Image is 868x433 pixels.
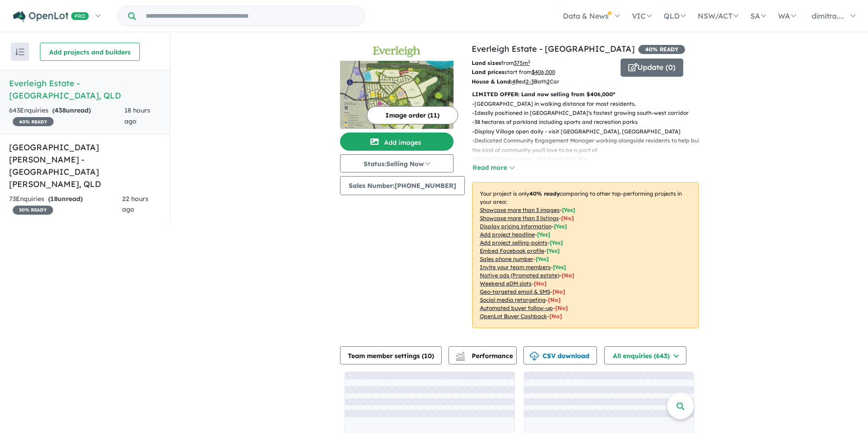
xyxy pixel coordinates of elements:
u: Add project headline [480,231,535,238]
p: Bed Bath Car [472,77,614,86]
h5: Everleigh Estate - [GEOGRAPHIC_DATA] , QLD [9,77,161,102]
h5: [GEOGRAPHIC_DATA][PERSON_NAME] - [GEOGRAPHIC_DATA][PERSON_NAME] , QLD [9,141,161,190]
b: Land prices [472,69,504,75]
p: start from [472,68,614,77]
u: 2 [547,78,550,85]
span: [ Yes ] [553,264,566,271]
span: [No] [562,272,574,279]
u: Geo-targeted email & SMS [480,288,550,295]
button: Read more [472,162,515,173]
u: Display pricing information [480,223,552,230]
div: 73 Enquir ies [9,194,122,216]
span: [No] [552,288,565,295]
span: [ Yes ] [550,239,563,246]
span: 40 % READY [13,117,54,126]
b: 40 % ready [529,190,560,197]
u: Embed Facebook profile [480,247,544,254]
span: [ Yes ] [547,247,560,254]
button: Add projects and builders [40,43,140,61]
u: Showcase more than 3 images [480,207,560,213]
button: Performance [449,346,517,364]
u: Showcase more than 3 listings [480,215,559,221]
p: - Display Village open daily - visit [GEOGRAPHIC_DATA], [GEOGRAPHIC_DATA] [472,127,706,136]
button: Update (0) [621,59,683,77]
div: 643 Enquir ies [9,105,124,127]
u: 4 [512,78,515,85]
button: Image order (11) [367,106,458,124]
button: Add images [340,133,454,151]
u: $ 406,000 [532,69,555,75]
b: House & Land: [472,78,512,85]
span: 10 [424,352,432,360]
span: [ Yes ] [562,207,575,213]
u: Add project selling-points [480,239,547,246]
p: - Ideally positioned in [GEOGRAPHIC_DATA]'s fastest growing south-west corridor [472,108,706,118]
span: Performance [457,352,513,360]
span: [ Yes ] [537,231,550,238]
p: Your project is only comparing to other top-performing projects in your area: - - - - - - - - - -... [472,182,699,328]
img: bar-chart.svg [456,354,465,360]
img: download icon [530,352,539,361]
span: [No] [534,280,547,287]
u: OpenLot Buyer Cashback [480,313,547,320]
a: Everleigh Estate - Greenbank LogoEverleigh Estate - Greenbank [340,43,454,129]
span: 30 % READY [13,206,53,215]
span: [No] [549,313,562,320]
span: dimitra.... [812,11,844,20]
strong: ( unread) [52,106,91,114]
u: Social media retargeting [480,296,546,303]
u: Weekend eDM slots [480,280,532,287]
u: Sales phone number [480,256,533,262]
u: 375 m [514,59,530,66]
p: from [472,59,614,68]
span: [ No ] [561,215,574,221]
sup: 2 [528,59,530,64]
span: 18 [50,195,58,203]
u: 2-3 [526,78,534,85]
span: [No] [555,305,568,311]
span: 22 hours ago [122,195,148,214]
span: 438 [54,106,66,114]
b: Land sizes [472,59,501,66]
img: line-chart.svg [456,352,464,357]
button: Team member settings (10) [340,346,442,364]
span: 40 % READY [638,45,685,54]
u: Native ads (Promoted estate) [480,272,559,279]
p: - [GEOGRAPHIC_DATA] in walking distance for most residents. [472,99,706,108]
img: Everleigh Estate - Greenbank [340,61,454,129]
strong: ( unread) [48,195,83,203]
p: - Dedicated Community Engagement Manager working alongside residents to help build the kind of co... [472,136,706,155]
img: Openlot PRO Logo White [13,11,89,22]
u: Automated buyer follow-up [480,305,553,311]
span: [ Yes ] [554,223,567,230]
button: Status:Selling Now [340,154,454,172]
span: [ Yes ] [536,256,549,262]
img: sort.svg [15,49,25,55]
span: [No] [548,296,561,303]
p: LIMITED OFFER: Land now selling from $406,000* [472,90,699,99]
u: Invite your team members [480,264,551,271]
a: Everleigh Estate - [GEOGRAPHIC_DATA] [472,44,635,54]
input: Try estate name, suburb, builder or developer [138,6,363,26]
button: Sales Number:[PHONE_NUMBER] [340,176,465,195]
button: All enquiries (643) [604,346,686,364]
p: - Onsite Café now open - The Eve Café & Bar [472,155,706,164]
span: 18 hours ago [124,106,150,125]
button: CSV download [523,346,597,364]
p: - 38 hectares of parkland including sports and recreation parks [472,118,706,127]
img: Everleigh Estate - Greenbank Logo [344,46,450,57]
